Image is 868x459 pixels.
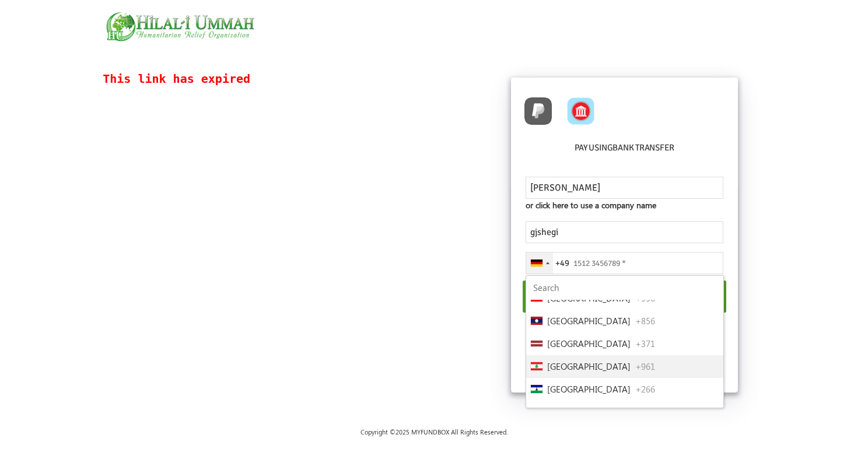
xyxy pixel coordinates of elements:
[635,383,655,396] span: +266
[523,338,727,348] div: All data is transmitted securely with SSL encryption
[523,141,727,159] h6: Pay using
[635,405,655,419] span: +231
[547,360,631,373] span: [GEOGRAPHIC_DATA]
[360,428,508,436] span: Copyright © 2025 MYFUNDBOX All Rights Reserved.
[526,300,723,408] ul: List of countries
[526,276,723,300] input: Search
[635,314,655,328] span: +856
[635,337,655,351] span: +371
[547,337,631,351] span: [GEOGRAPHIC_DATA]
[555,257,569,270] div: +49
[103,70,493,88] p: This link has expired
[524,97,552,125] img: PayPal
[635,360,655,373] span: +961
[526,252,724,274] input: 1512 3456789 *
[526,221,724,243] input: Enter Your Email *
[547,383,631,396] span: [GEOGRAPHIC_DATA]
[526,253,569,274] button: Selected country
[567,97,594,125] img: BankTransfer
[612,141,674,155] label: Bank Transfer
[526,177,724,199] input: Name *
[547,405,631,419] span: [GEOGRAPHIC_DATA]
[526,199,656,212] span: or click here to use a company name
[523,281,727,313] button: Confirm your donation (0,00 €)
[547,314,631,328] span: [GEOGRAPHIC_DATA]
